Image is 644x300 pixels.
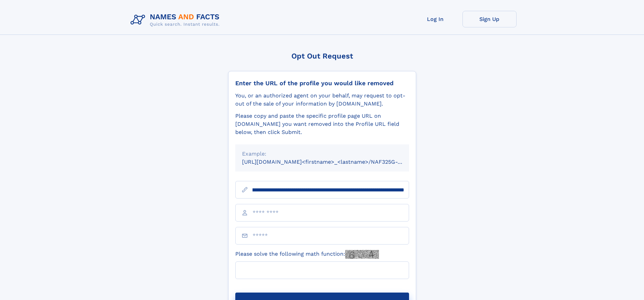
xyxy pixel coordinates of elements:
[462,11,517,27] a: Sign Up
[235,112,409,136] div: Please copy and paste the specific profile page URL on [DOMAIN_NAME] you want removed into the Pr...
[242,159,422,165] small: [URL][DOMAIN_NAME]<firstname>_<lastname>/NAF325G-xxxxxxxx
[235,250,379,259] label: Please solve the following math function:
[408,11,462,27] a: Log In
[228,52,416,60] div: Opt Out Request
[235,79,409,87] div: Enter the URL of the profile you would like removed
[242,150,402,158] div: Example:
[235,92,409,108] div: You, or an authorized agent on your behalf, may request to opt-out of the sale of your informatio...
[128,11,225,29] img: Logo Names and Facts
